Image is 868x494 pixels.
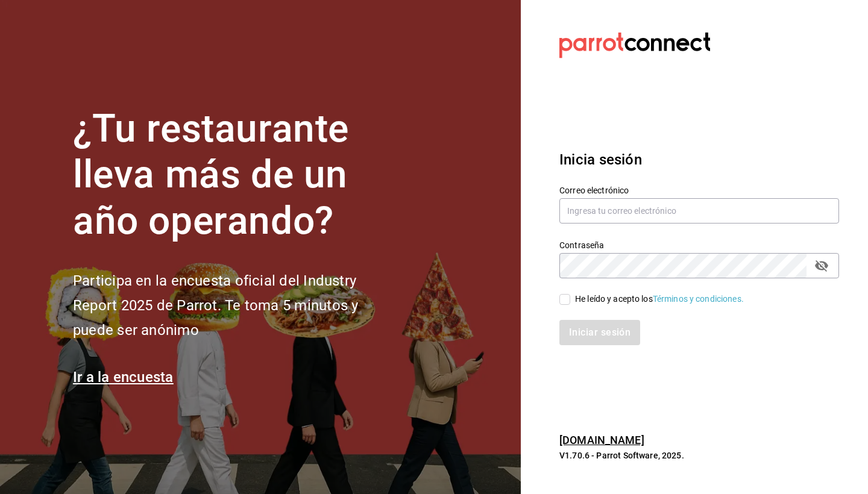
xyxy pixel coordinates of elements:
div: He leído y acepto los [575,293,744,305]
h1: ¿Tu restaurante lleva más de un año operando? [73,106,398,245]
h3: Inicia sesión [559,149,839,170]
label: Correo electrónico [559,186,839,194]
a: [DOMAIN_NAME] [559,434,644,446]
button: passwordField [811,255,832,276]
a: Términos y condiciones. [653,294,744,304]
a: Ir a la encuesta [73,369,174,386]
p: V1.70.6 - Parrot Software, 2025. [559,449,839,461]
h2: Participa en la encuesta oficial del Industry Report 2025 de Parrot. Te toma 5 minutos y puede se... [73,269,398,342]
label: Contraseña [559,240,839,249]
input: Ingresa tu correo electrónico [559,198,839,224]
